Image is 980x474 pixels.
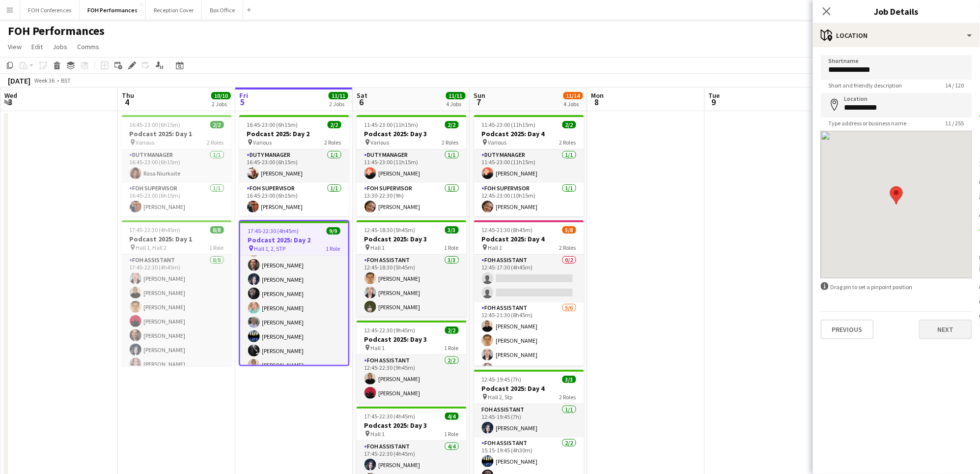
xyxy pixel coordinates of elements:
h3: Podcast 2025: Day 1 [122,129,232,138]
span: Various [371,139,390,146]
span: 2 Roles [325,139,341,146]
app-card-role: Duty Manager1/111:45-23:00 (11h15m)[PERSON_NAME] [474,149,584,183]
app-job-card: 16:45-23:00 (6h15m)2/2Podcast 2025: Day 1 Various2 RolesDuty Manager1/116:45-23:00 (6h15m)Rasa Ni... [122,115,232,216]
h3: Podcast 2025: Day 1 [122,235,232,243]
span: 1 Role [210,244,224,251]
span: 1 Role [326,245,340,252]
span: Week 36 [32,77,57,84]
span: Type address or business name [821,119,915,127]
button: Next [919,320,972,339]
app-card-role: FOH Assistant3/312:45-18:30 (5h45m)[PERSON_NAME][PERSON_NAME][PERSON_NAME] [357,255,467,317]
button: FOH Performances [80,0,146,20]
h3: Podcast 2025: Day 3 [357,235,467,243]
span: 11 / 255 [938,119,972,127]
div: 2 Jobs [329,100,348,108]
span: 2 Roles [560,139,576,146]
span: 17:45-22:30 (4h45m) [130,226,181,234]
app-card-role: Duty Manager1/116:45-23:00 (6h15m)[PERSON_NAME] [239,149,349,183]
span: 16:45-23:00 (6h15m) [130,121,181,128]
span: 2 Roles [442,139,459,146]
span: Sun [474,91,486,100]
div: [DATE] [8,76,30,86]
h3: Podcast 2025: Day 3 [357,129,467,138]
app-card-role: FOH Assistant1/112:45-19:45 (7h)[PERSON_NAME] [474,404,584,438]
span: Mon [591,91,604,100]
span: Short and friendly description [821,82,910,89]
span: 3 [3,96,17,108]
span: Hall 1 [371,344,385,352]
span: 4/4 [445,413,459,420]
h3: Podcast 2025: Day 3 [357,421,467,430]
h3: Job Details [813,5,980,18]
span: Jobs [53,42,67,51]
div: BST [61,77,71,84]
span: 2/2 [210,121,224,128]
app-card-role: FOH Assistant2/212:45-22:30 (9h45m)[PERSON_NAME][PERSON_NAME] [357,355,467,403]
a: Jobs [49,40,71,53]
span: Hall 2, Stp [488,393,513,401]
span: 4 [120,96,134,108]
span: Hall 1 [371,244,385,251]
span: 9/9 [327,227,340,235]
a: View [4,40,26,53]
div: Location [813,24,980,47]
span: Various [253,139,272,146]
span: 2 Roles [560,393,576,401]
app-card-role: FOH Assistant0/212:45-17:30 (4h45m) [474,255,584,302]
span: Various [488,139,507,146]
div: 11:45-23:00 (11h15m)2/2Podcast 2025: Day 4 Various2 RolesDuty Manager1/111:45-23:00 (11h15m)[PERS... [474,115,584,216]
app-job-card: 12:45-21:30 (8h45m)5/8Podcast 2025: Day 4 Hall 12 RolesFOH Assistant0/212:45-17:30 (4h45m) FOH As... [474,220,584,366]
span: Edit [31,42,43,51]
span: 7 [473,96,486,108]
app-card-role: FOH Supervisor1/112:45-23:00 (10h15m)[PERSON_NAME] [474,183,584,216]
button: Reception Cover [146,0,202,20]
div: Drag pin to set a pinpoint position [821,282,972,292]
h3: Podcast 2025: Day 2 [240,236,348,244]
span: 10/10 [211,92,231,99]
span: 11/11 [446,92,466,99]
span: 14 / 120 [938,82,972,89]
app-job-card: 16:45-23:00 (6h15m)2/2Podcast 2025: Day 2 Various2 RolesDuty Manager1/116:45-23:00 (6h15m)[PERSON... [239,115,349,216]
span: 5/8 [562,226,576,234]
span: Sat [357,91,367,100]
span: Hall 1 [488,244,503,251]
span: 8/8 [210,226,224,234]
span: 2 Roles [207,139,224,146]
span: 2/2 [445,121,459,128]
button: Box Office [202,0,243,20]
span: Thu [122,91,134,100]
span: Comms [77,42,99,51]
h3: Podcast 2025: Day 3 [357,335,467,344]
span: 3/3 [562,376,576,383]
span: 17:45-22:30 (4h45m) [364,413,416,420]
app-job-card: 12:45-18:30 (5h45m)3/3Podcast 2025: Day 3 Hall 11 RoleFOH Assistant3/312:45-18:30 (5h45m)[PERSON_... [357,220,467,317]
app-card-role: FOH Supervisor1/116:45-23:00 (6h15m)[PERSON_NAME] [239,183,349,216]
span: 11:45-23:00 (11h15m) [482,121,536,128]
span: 6 [355,96,367,108]
span: 2/2 [562,121,576,128]
app-card-role: FOH Supervisor1/113:30-22:30 (9h)[PERSON_NAME] [357,183,467,216]
app-card-role: Duty Manager1/116:45-23:00 (6h15m)Rasa Niurkaite [122,149,232,183]
div: 4 Jobs [564,100,583,108]
a: Comms [73,40,103,53]
span: 11:45-23:00 (11h15m) [364,121,419,128]
span: 2/2 [445,326,459,334]
span: 1 Role [445,244,459,251]
span: 1 Role [445,344,459,352]
span: 9 [707,96,720,108]
h1: FOH Performances [8,24,105,38]
span: 16:45-23:00 (6h15m) [247,121,298,128]
span: 11/11 [329,92,348,99]
app-job-card: 17:45-22:30 (4h45m)9/9Podcast 2025: Day 2 Hall 1, 2, STP1 RoleFOH Assistant9/917:45-22:30 (4h45m)... [239,220,349,366]
span: Various [136,139,155,146]
span: View [8,42,22,51]
div: 4 Jobs [447,100,465,108]
span: 3/3 [445,226,459,234]
h3: Podcast 2025: Day 4 [474,235,584,243]
span: 2/2 [328,121,341,128]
